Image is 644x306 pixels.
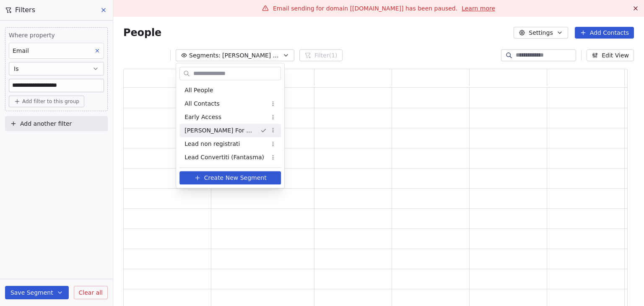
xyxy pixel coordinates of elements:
[184,86,213,95] span: All People
[184,140,240,148] span: Lead non registrati
[184,113,221,122] span: Early Access
[184,126,253,135] span: [PERSON_NAME] For Testing
[184,153,264,162] span: Lead Convertiti (Fantasma)
[179,171,281,184] button: Create New Segment
[184,99,220,108] span: All Contacts
[179,83,281,164] div: Suggestions
[204,174,267,182] span: Create New Segment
